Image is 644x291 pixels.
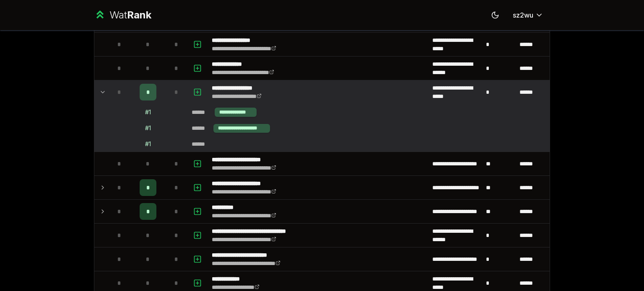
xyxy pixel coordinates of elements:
div: Wat [109,8,151,22]
span: sz2wu [513,10,533,20]
button: sz2wu [506,8,550,23]
a: WatRank [94,8,151,22]
div: # 1 [145,108,151,116]
div: # 1 [145,140,151,148]
span: Rank [127,9,151,21]
div: # 1 [145,124,151,132]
